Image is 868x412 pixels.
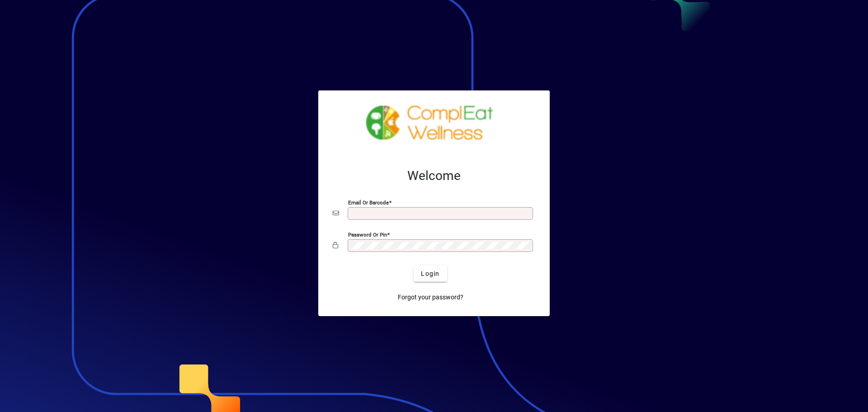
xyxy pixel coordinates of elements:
[398,293,463,302] span: Forgot your password?
[421,269,439,279] span: Login
[414,265,447,282] button: Login
[348,232,387,238] mat-label: Password or Pin
[333,168,535,184] h2: Welcome
[394,289,467,305] a: Forgot your password?
[348,199,389,206] mat-label: Email or Barcode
